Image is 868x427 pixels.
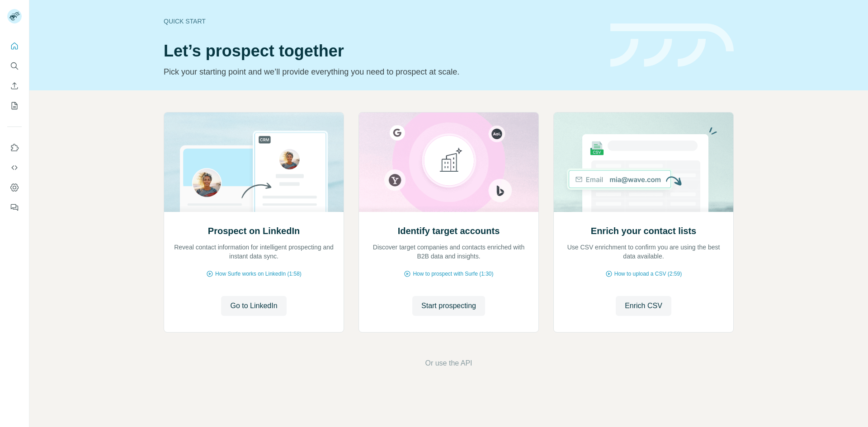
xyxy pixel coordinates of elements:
button: Dashboard [7,179,22,196]
p: Use CSV enrichment to confirm you are using the best data available. [563,243,724,261]
h2: Identify target accounts [398,225,500,237]
button: Use Surfe on LinkedIn [7,140,22,156]
button: Enrich CSV [616,296,671,316]
button: Start prospecting [412,296,485,316]
span: Enrich CSV [625,300,662,311]
img: Prospect on LinkedIn [164,113,344,212]
button: My lists [7,98,22,114]
span: How Surfe works on LinkedIn (1:58) [215,270,302,278]
button: Enrich CSV [7,78,22,94]
p: Pick your starting point and we’ll provide everything you need to prospect at scale. [164,66,599,78]
img: banner [610,23,734,67]
p: Discover target companies and contacts enriched with B2B data and insights. [368,243,529,261]
button: Use Surfe API [7,160,22,176]
button: Or use the API [425,358,472,369]
div: Quick start [164,17,599,26]
span: How to upload a CSV (2:59) [614,270,682,278]
h1: Let’s prospect together [164,42,599,60]
p: Reveal contact information for intelligent prospecting and instant data sync. [173,243,335,261]
button: Search [7,58,22,74]
img: Identify target accounts [359,113,539,212]
span: How to prospect with Surfe (1:30) [413,270,493,278]
span: Start prospecting [421,300,476,311]
button: Go to LinkedIn [221,296,286,316]
button: Quick start [7,38,22,54]
span: Go to LinkedIn [230,300,277,311]
h2: Enrich your contact lists [591,225,696,237]
button: Feedback [7,199,22,216]
h2: Prospect on LinkedIn [208,225,300,237]
img: Enrich your contact lists [553,113,734,212]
